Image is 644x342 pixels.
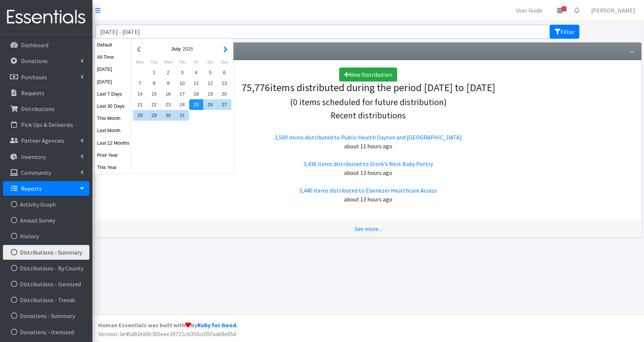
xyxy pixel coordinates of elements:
[95,52,132,62] button: All Time
[175,67,189,78] div: 3
[3,70,89,84] a: Purchases
[95,138,132,148] button: Last 12 Months
[103,97,634,108] h4: (0 items scheduled for future distribution)
[339,68,397,82] a: New Distribution
[133,78,147,89] div: 7
[21,121,73,128] p: Pick Ups & Deliveries
[98,330,236,338] span: Version: 3e45d92eb9c305eee39721cb350cc05faa68e05d
[133,110,147,121] div: 28
[3,229,89,243] a: History
[217,99,231,110] div: 27
[95,101,132,111] button: Last 30 Days
[203,89,217,99] div: 19
[3,117,89,132] a: Pick Ups & Deliveries
[275,134,462,141] a: 3,500 items distributed to Public Health Dayton and [GEOGRAPHIC_DATA]
[585,3,641,18] a: [PERSON_NAME]
[3,38,89,52] a: Dashboard
[95,113,132,124] button: This Month
[21,169,51,176] p: Community
[161,57,175,67] div: Wednesday
[3,86,89,100] a: Requests
[3,293,89,307] a: Distributions - Trends
[3,325,89,339] a: Donations - Itemized
[175,110,189,121] div: 31
[3,149,89,164] a: Inventory
[175,99,189,110] div: 24
[147,67,161,78] div: 1
[355,225,382,232] a: See more...
[95,25,550,39] input: January 1, 2011 - December 31, 2011
[3,261,89,276] a: Distributions - By County
[189,89,203,99] div: 18
[95,125,132,136] button: Last Month
[147,78,161,89] div: 8
[175,78,189,89] div: 10
[197,321,236,329] a: Ruby for Good
[161,110,175,121] div: 30
[95,39,132,50] button: Default
[189,99,203,110] div: 25
[3,5,89,30] img: HumanEssentials
[21,153,46,160] p: Inventory
[171,46,181,52] strong: July
[3,53,89,68] a: Donations
[299,187,437,194] a: 3,440 items distributed to Ebenezer Healthcare Access
[217,89,231,99] div: 20
[217,57,231,67] div: Sunday
[189,67,203,78] div: 4
[21,57,48,65] p: Donations
[147,57,161,67] div: Tuesday
[95,162,132,173] button: This Year
[551,3,568,18] a: 1
[21,89,44,97] p: Requests
[203,67,217,78] div: 5
[217,78,231,89] div: 13
[95,64,132,75] button: [DATE]
[3,245,89,260] a: Distributions - Summary
[103,82,634,94] h3: items distributed during the period [DATE] to [DATE]
[203,78,217,89] div: 12
[147,110,161,121] div: 29
[21,73,47,81] p: Purchases
[242,81,270,94] span: 75,776
[133,57,147,67] div: Monday
[161,89,175,99] div: 16
[175,89,189,99] div: 17
[147,99,161,110] div: 22
[3,165,89,180] a: Community
[3,277,89,291] a: Distributions - Itemized
[103,195,634,204] div: about 13 hours ago
[161,78,175,89] div: 9
[217,67,231,78] div: 6
[303,160,433,167] a: 3,436 items distributed to Stork's Nest Baby Pantry
[133,89,147,99] div: 14
[3,308,89,323] a: Donations - Summary
[161,67,175,78] div: 2
[95,76,132,87] button: [DATE]
[550,25,579,39] button: Filter
[95,150,132,160] button: Prior Year
[189,78,203,89] div: 11
[21,105,55,113] p: Distributions
[147,89,161,99] div: 15
[21,41,48,49] p: Dashboard
[103,168,634,177] div: about 13 hours ago
[103,110,634,121] h4: Recent distributions
[21,137,64,144] p: Partner Agencies
[3,133,89,148] a: Partner Agencies
[189,57,203,67] div: Friday
[175,57,189,67] div: Thursday
[203,99,217,110] div: 26
[21,185,42,192] p: Reports
[3,181,89,196] a: Reports
[510,3,548,18] a: User Guide
[95,89,132,99] button: Last 7 Days
[103,142,634,151] div: about 11 hours ago
[203,57,217,67] div: Saturday
[562,6,566,11] span: 1
[98,321,238,329] strong: Human Essentials was built with by .
[133,99,147,110] div: 21
[161,99,175,110] div: 23
[183,46,193,52] span: 2025
[3,197,89,212] a: Activity Graph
